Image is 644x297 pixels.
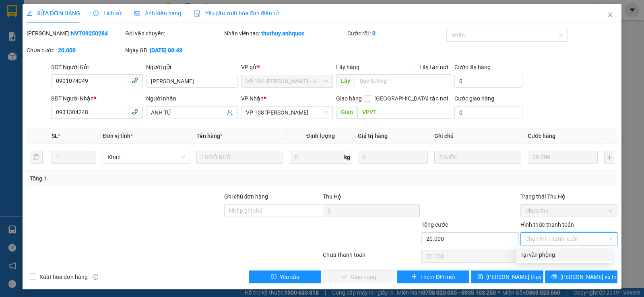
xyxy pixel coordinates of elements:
[454,75,522,88] input: Cước lấy hàng
[397,270,469,283] button: plusThêm ĐH mới
[196,133,223,139] span: Tên hàng
[125,46,222,55] div: Ngày GD:
[599,4,621,27] button: Close
[224,204,321,217] input: Ghi chú đơn hàng
[323,193,341,200] span: Thu Hộ
[27,29,124,38] div: [PERSON_NAME]:
[134,10,181,16] span: Ảnh kiện hàng
[52,133,58,139] span: SL
[36,272,91,281] span: Xuất hóa đơn hàng
[194,10,200,17] img: icon
[107,151,185,163] span: Khác
[520,221,574,228] label: Hình thức thanh toán
[434,151,521,164] input: Ghi Chú
[150,47,182,53] b: [DATE] 08:48
[93,274,98,280] span: info-circle
[196,151,283,164] input: VD: Bàn, Ghế
[246,75,328,87] span: VP 184 Nguyễn Văn Trỗi - HCM
[431,128,524,144] th: Ghi chú
[30,151,43,164] button: delete
[249,270,321,283] button: exclamation-circleYêu cầu
[486,272,551,281] span: [PERSON_NAME] thay đổi
[246,107,328,119] span: VP 108 Lê Hồng Phong - Vũng Tàu
[454,106,522,119] input: Cước giao hàng
[336,106,357,119] span: Giao
[372,30,376,37] b: 0
[358,151,428,164] input: 0
[132,77,138,84] span: phone
[604,151,614,164] button: plus
[336,64,359,70] span: Lấy hàng
[27,10,32,16] span: edit
[93,10,99,16] span: clock-circle
[358,133,388,139] span: Giá trị hàng
[146,94,238,103] div: Người nhận
[58,47,76,53] b: 20.000
[357,106,452,119] input: Dọc đường
[103,133,133,139] span: Đơn vị tính
[27,46,124,55] div: Chưa cước :
[27,10,80,16] span: SỬA ĐƠN HÀNG
[416,63,451,72] span: Lấy tận nơi
[194,10,279,16] span: Yêu cầu xuất hóa đơn điện tử
[30,174,249,183] div: Tổng: 1
[125,29,222,38] div: Gói vận chuyển:
[421,221,448,228] span: Tổng cước
[241,63,333,72] div: VP gửi
[224,193,268,200] label: Ghi chú đơn hàng
[336,74,355,87] span: Lấy
[261,30,304,37] b: thuthuy.anhquoc
[454,95,494,102] label: Cước giao hàng
[343,151,351,164] span: kg
[241,95,264,102] span: VP Nhận
[322,250,421,264] div: Chưa thanh toán
[477,274,483,280] span: save
[545,270,617,283] button: printer[PERSON_NAME] và In
[132,109,138,115] span: phone
[347,29,444,38] div: Cước rồi :
[520,192,617,201] div: Trạng thái Thu Hộ
[227,109,233,116] span: user-add
[551,274,557,280] span: printer
[134,10,140,16] span: picture
[411,274,417,280] span: plus
[146,63,238,72] div: Người gửi
[454,64,491,70] label: Cước lấy hàng
[51,94,143,103] div: SĐT Người Nhận
[306,133,335,139] span: Định lượng
[336,95,362,102] span: Giao hàng
[224,29,346,38] div: Nhân viên tạo:
[280,272,299,281] span: Yêu cầu
[51,63,143,72] div: SĐT Người Gửi
[420,272,454,281] span: Thêm ĐH mới
[271,274,277,280] span: exclamation-circle
[607,12,613,18] span: close
[560,272,617,281] span: [PERSON_NAME] và In
[355,74,452,87] input: Dọc đường
[471,270,543,283] button: save[PERSON_NAME] thay đổi
[71,30,108,37] b: NVT09250284
[528,133,555,139] span: Cước hàng
[520,250,607,259] div: Tại văn phòng
[525,205,613,217] span: Chưa thu
[525,233,613,245] span: Chọn HT Thanh Toán
[323,270,395,283] button: checkGiao hàng
[93,10,122,16] span: Lịch sử
[371,94,451,103] span: [GEOGRAPHIC_DATA] tận nơi
[528,151,598,164] input: 0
